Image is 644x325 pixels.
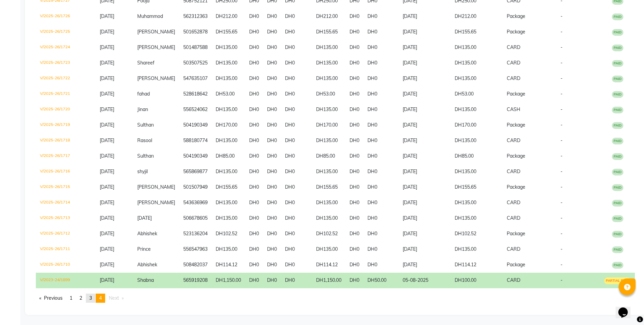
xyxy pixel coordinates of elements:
td: DH0 [345,102,363,117]
td: V/2025-26/1719 [36,117,96,133]
td: DH170.00 [312,117,345,133]
td: DH0 [345,9,363,24]
td: DH170.00 [451,117,503,133]
span: Package [507,262,525,268]
td: DH135.00 [451,55,503,71]
td: DH135.00 [212,55,245,71]
td: 547635107 [179,71,212,86]
span: [DATE] [100,44,114,50]
span: PAID [612,153,623,160]
td: DH135.00 [312,195,345,211]
td: DH135.00 [212,102,245,117]
td: DH0 [363,242,399,257]
span: Muhammod [137,13,163,19]
span: PAID [612,138,623,144]
td: DH0 [245,148,263,164]
td: DH0 [345,24,363,40]
td: DH0 [281,40,312,55]
td: DH0 [281,226,312,242]
span: PAID [612,13,623,20]
td: DH135.00 [212,71,245,86]
td: V/2025-26/1711 [36,242,96,257]
td: [DATE] [399,211,451,226]
td: DH0 [345,180,363,195]
span: [DATE] [100,231,114,237]
span: Package [507,184,525,190]
span: PAID [612,29,623,36]
td: DH0 [263,133,281,148]
td: V/2025-26/1726 [36,9,96,24]
span: PAID [612,246,623,253]
td: DH0 [363,86,399,102]
td: 556547963 [179,242,212,257]
td: DH0 [263,226,281,242]
td: 501507949 [179,180,212,195]
span: PAID [612,184,623,191]
span: [DATE] [100,153,114,159]
td: DH0 [245,102,263,117]
td: DH0 [345,55,363,71]
td: DH85.00 [451,148,503,164]
span: Package [507,13,525,19]
span: - [560,215,563,221]
td: DH135.00 [212,40,245,55]
td: V/2025-26/1722 [36,71,96,86]
td: DH212.00 [451,9,503,24]
td: DH0 [345,71,363,86]
td: DH0 [345,148,363,164]
td: V/2025-26/1713 [36,211,96,226]
td: 504190349 [179,148,212,164]
td: [DATE] [399,71,451,86]
td: 588180774 [179,133,212,148]
td: DH135.00 [451,164,503,180]
td: DH0 [363,102,399,117]
td: DH135.00 [312,242,345,257]
td: DH0 [281,180,312,195]
td: DH102.52 [451,226,503,242]
td: V/2025-26/1718 [36,133,96,148]
td: DH0 [281,211,312,226]
td: DH1,150.00 [212,273,245,288]
td: [DATE] [399,102,451,117]
td: DH0 [245,71,263,86]
span: PAID [612,262,623,269]
span: - [560,262,563,268]
span: Rasool [137,137,152,143]
td: DH0 [281,55,312,71]
td: DH0 [245,86,263,102]
td: DH0 [245,273,263,288]
td: 501652878 [179,24,212,40]
span: - [560,29,563,35]
td: V/2025-26/1721 [36,86,96,102]
td: [DATE] [399,257,451,273]
td: DH135.00 [212,211,245,226]
td: DH135.00 [212,242,245,257]
td: DH0 [281,24,312,40]
span: Package [507,29,525,35]
td: V/2025-26/1724 [36,40,96,55]
td: V/2025-26/1717 [36,148,96,164]
td: DH0 [263,55,281,71]
td: DH85.00 [212,148,245,164]
td: DH0 [245,226,263,242]
td: DH0 [363,195,399,211]
span: CARD [507,60,520,66]
td: DH0 [345,226,363,242]
td: DH0 [345,86,363,102]
span: - [560,91,563,97]
span: [PERSON_NAME] [137,184,175,190]
td: DH135.00 [212,164,245,180]
td: DH0 [363,226,399,242]
td: DH135.00 [312,211,345,226]
span: [DATE] [100,13,114,19]
td: DH135.00 [312,71,345,86]
td: 504190349 [179,117,212,133]
td: DH0 [281,102,312,117]
span: Prince [137,246,151,252]
td: V/2025-26/1710 [36,257,96,273]
span: PAID [612,215,623,222]
td: 556524062 [179,102,212,117]
td: DH155.65 [212,180,245,195]
span: PAID [612,91,623,98]
span: Shareef [137,60,154,66]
